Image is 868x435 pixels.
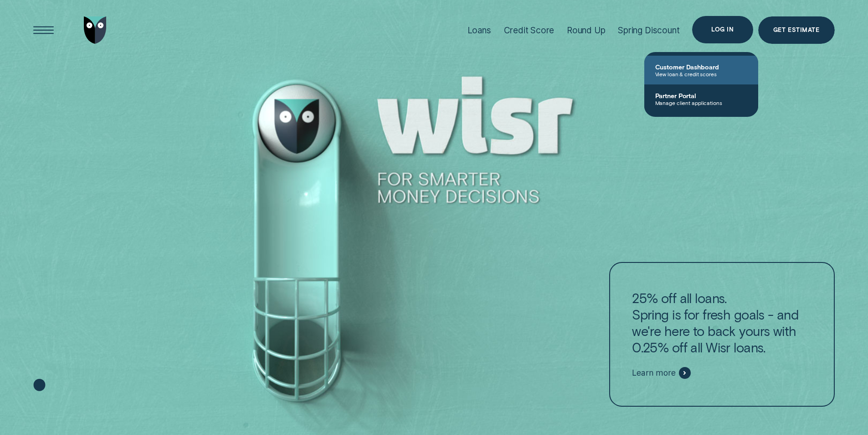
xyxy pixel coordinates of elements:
[655,100,747,106] span: Manage client applications
[609,262,834,407] a: 25% off all loans.Spring is for fresh goals - and we're here to back yours with 0.25% off all Wis...
[84,16,107,44] img: Wisr
[692,16,753,43] button: Log in
[567,25,606,36] div: Round Up
[655,63,747,71] span: Customer Dashboard
[632,368,675,378] span: Learn more
[632,290,812,356] p: 25% off all loans. Spring is for fresh goals - and we're here to back yours with 0.25% off all Wi...
[644,84,758,113] a: Partner PortalManage client applications
[618,25,679,36] div: Spring Discount
[711,27,734,32] div: Log in
[655,92,747,100] span: Partner Portal
[655,71,747,77] span: View loan & credit scores
[504,25,555,36] div: Credit Score
[467,25,491,36] div: Loans
[30,16,57,44] button: Open Menu
[758,16,835,44] a: Get Estimate
[644,56,758,84] a: Customer DashboardView loan & credit scores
